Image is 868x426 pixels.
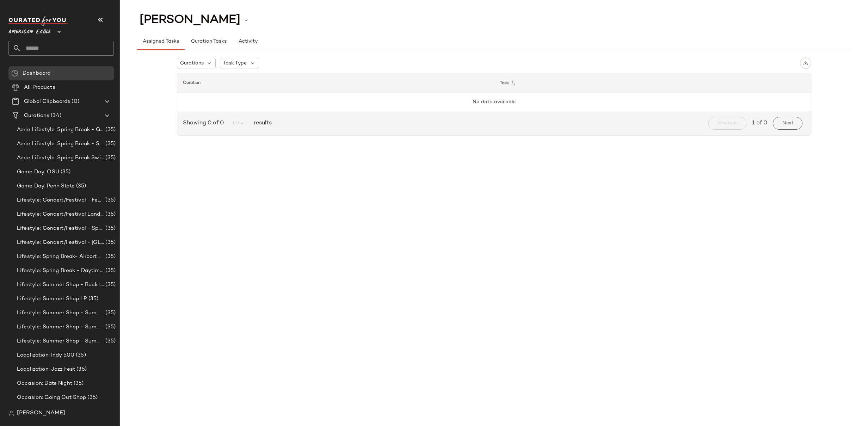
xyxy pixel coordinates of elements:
span: Next [782,121,793,126]
span: (35) [104,239,116,247]
span: Lifestyle: Summer Shop - Summer Abroad [17,309,104,317]
span: Game Day: OSU [17,168,59,176]
span: Aerie Lifestyle: Spring Break - Girly/Femme [17,126,104,134]
button: Next [773,117,802,130]
th: Curation [177,73,494,93]
span: (35) [86,394,98,402]
span: Activity [238,39,258,44]
span: Global Clipboards [24,98,70,106]
span: Game Day: Penn State [17,182,75,190]
span: Dashboard [23,69,50,78]
span: [PERSON_NAME] [140,13,240,27]
span: (35) [75,365,87,373]
span: Lifestyle: Concert/Festival - [GEOGRAPHIC_DATA] [17,239,104,247]
td: No data available [177,93,811,111]
span: (0) [70,98,79,106]
th: Task [494,73,811,93]
span: Lifestyle: Concert/Festival Landing Page [17,210,104,218]
span: (35) [104,337,116,345]
span: Lifestyle: Spring Break- Airport Style [17,253,104,261]
span: (35) [104,323,116,331]
span: Lifestyle: Summer Shop LP [17,295,87,303]
span: (34) [49,112,61,120]
span: All Products [24,84,55,92]
img: svg%3e [8,410,14,416]
span: (35) [104,253,116,261]
span: Localization: Jazz Fest [17,365,75,373]
span: (35) [104,281,116,289]
span: (35) [75,182,86,190]
span: Occasion: Going Out Shop [17,394,86,402]
span: (35) [87,295,99,303]
span: Curations [180,60,204,67]
span: Lifestyle: Summer Shop - Back to School Essentials [17,281,104,289]
span: (35) [59,168,71,176]
span: Assigned Tasks [142,39,179,44]
span: Showing 0 of 0 [183,119,227,128]
span: Lifestyle: Concert/Festival - Sporty [17,224,104,233]
span: [PERSON_NAME] [17,409,65,418]
span: Task Type [223,60,247,67]
span: Localization: Indy 500 [17,351,74,359]
img: svg%3e [803,61,808,66]
span: Occasion: Date Night [17,379,72,388]
span: (35) [104,196,116,204]
span: American Eagle [8,24,51,37]
img: cfy_white_logo.C9jOOHJF.svg [8,16,68,26]
span: (35) [104,267,116,275]
span: (35) [104,309,116,317]
span: (35) [104,140,116,148]
span: (35) [72,379,84,388]
span: (35) [104,154,116,162]
span: Lifestyle: Summer Shop - Summer Study Sessions [17,337,104,345]
span: (35) [74,351,86,359]
img: svg%3e [11,70,18,77]
span: Lifestyle: Concert/Festival - Femme [17,196,104,204]
span: Curation Tasks [190,39,226,44]
span: Aerie Lifestyle: Spring Break Swimsuits Landing Page [17,154,104,162]
span: Aerie Lifestyle: Spring Break - Sporty [17,140,104,148]
span: Lifestyle: Spring Break - Daytime Casual [17,267,104,275]
span: Lifestyle: Summer Shop - Summer Internship [17,323,104,331]
span: (35) [104,126,116,134]
span: Curations [24,112,49,120]
span: 1 of 0 [752,119,767,128]
span: (35) [104,224,116,233]
span: results [251,119,272,128]
span: (35) [104,210,116,218]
